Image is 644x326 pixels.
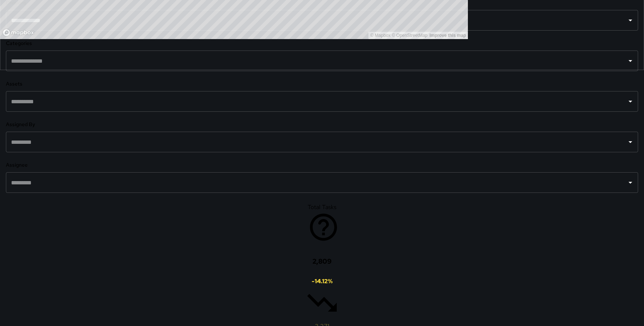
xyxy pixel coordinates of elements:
[308,203,336,211] span: Total Tasks
[625,137,636,147] button: Open
[6,161,638,169] h6: Assignee
[6,121,638,129] h6: Assigned By
[307,211,340,243] svg: Total number of tasks in the selected period, compared to the previous period.
[6,80,638,88] h6: Assets
[625,177,636,188] button: Open
[312,277,333,285] span: -14.12 %
[625,96,636,107] button: Open
[304,252,340,270] h3: 2,809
